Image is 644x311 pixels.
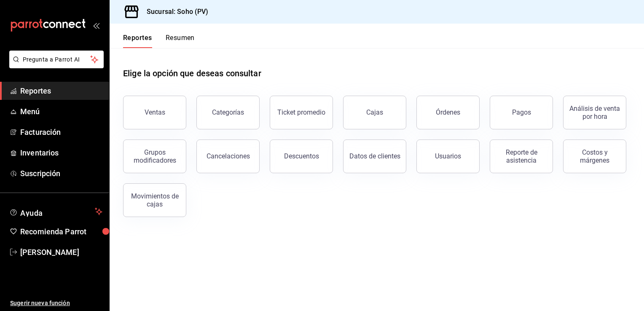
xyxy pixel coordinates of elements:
[166,34,195,48] button: Resumen
[563,139,626,173] button: Costos y márgenes
[123,34,195,48] div: navigation tabs
[343,96,406,129] a: Cajas
[436,108,460,116] div: Órdenes
[569,148,621,164] div: Costos y márgenes
[129,192,181,208] div: Movimientos de cajas
[366,107,384,118] div: Cajas
[490,139,553,173] button: Reporte de asistencia
[123,139,186,173] button: Grupos modificadores
[123,96,186,129] button: Ventas
[23,55,91,64] span: Pregunta a Parrot AI
[20,226,102,237] span: Recomienda Parrot
[9,51,104,68] button: Pregunta a Parrot AI
[284,152,319,160] div: Descuentos
[349,152,400,160] div: Datos de clientes
[6,61,104,70] a: Pregunta a Parrot AI
[563,96,626,129] button: Análisis de venta por hora
[569,105,621,121] div: Análisis de venta por hora
[129,148,181,164] div: Grupos modificadores
[343,139,406,173] button: Datos de clientes
[212,108,244,116] div: Categorías
[20,106,102,117] span: Menú
[145,108,165,116] div: Ventas
[10,299,102,308] span: Sugerir nueva función
[416,139,480,173] button: Usuarios
[20,247,102,258] span: [PERSON_NAME]
[495,148,547,164] div: Reporte de asistencia
[123,183,186,217] button: Movimientos de cajas
[20,206,91,217] span: Ayuda
[270,139,333,173] button: Descuentos
[123,67,261,80] h1: Elige la opción que deseas consultar
[196,139,260,173] button: Cancelaciones
[277,108,325,116] div: Ticket promedio
[490,96,553,129] button: Pagos
[20,168,102,179] span: Suscripción
[123,34,152,48] button: Reportes
[140,7,209,17] h3: Sucursal: Soho (PV)
[512,108,531,116] div: Pagos
[20,126,102,138] span: Facturación
[207,152,250,160] div: Cancelaciones
[435,152,461,160] div: Usuarios
[93,22,99,29] button: open_drawer_menu
[270,96,333,129] button: Ticket promedio
[20,147,102,158] span: Inventarios
[196,96,260,129] button: Categorías
[20,85,102,97] span: Reportes
[416,96,480,129] button: Órdenes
